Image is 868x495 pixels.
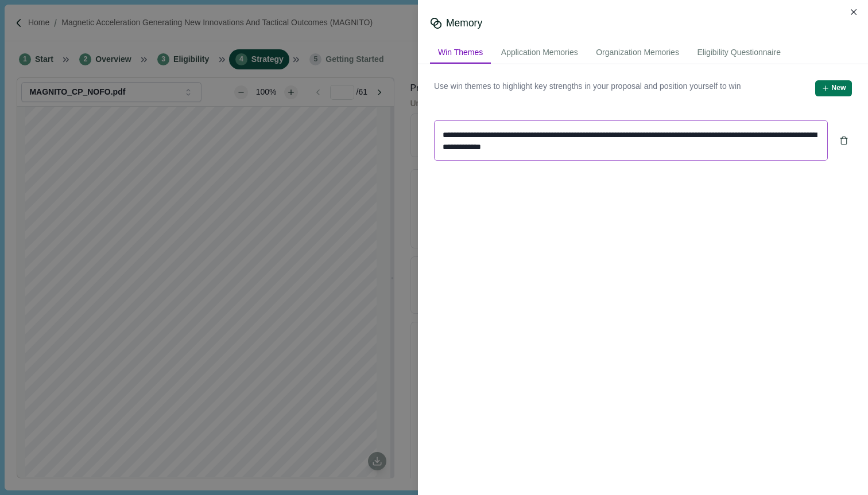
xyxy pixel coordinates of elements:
div: Organization Memories [588,42,687,64]
div: Application Memories [493,42,586,64]
div: Win Themes [430,42,491,64]
button: Delete [836,132,852,149]
div: Eligibility Questionnaire [689,42,789,64]
button: New [815,80,852,96]
span: Use win themes to highlight key strengths in your proposal and position yourself to win [434,80,741,96]
button: Close [846,4,862,20]
div: Memory [446,16,482,30]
